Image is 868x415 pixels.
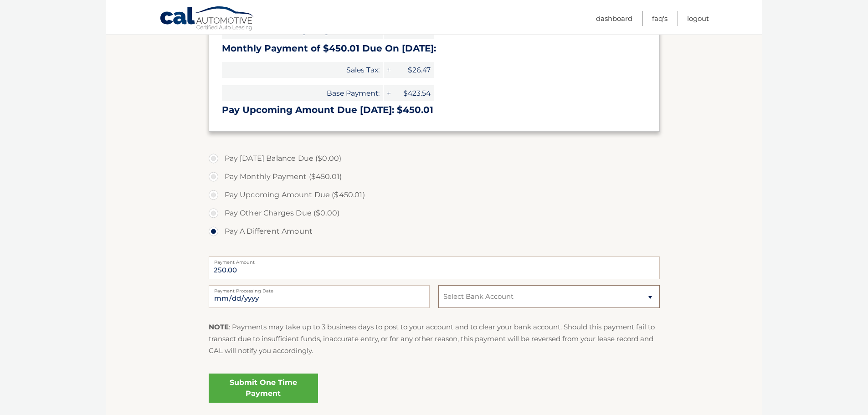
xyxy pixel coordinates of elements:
[209,222,660,241] label: Pay A Different Amount
[222,62,383,78] span: Sales Tax:
[384,85,393,101] span: +
[393,85,434,101] span: $423.54
[209,285,430,308] input: Payment Date
[209,256,660,264] label: Payment Amount
[209,256,660,279] input: Payment Amount
[209,374,318,403] a: Submit One Time Payment
[209,186,660,204] label: Pay Upcoming Amount Due ($450.01)
[209,204,660,222] label: Pay Other Charges Due ($0.00)
[209,323,229,331] strong: NOTE
[687,11,709,26] a: Logout
[159,6,255,32] a: Cal Automotive
[222,104,647,116] h3: Pay Upcoming Amount Due [DATE]: $450.01
[209,285,430,292] label: Payment Processing Date
[222,43,647,54] h3: Monthly Payment of $450.01 Due On [DATE]:
[209,149,660,168] label: Pay [DATE] Balance Due ($0.00)
[384,62,393,78] span: +
[222,85,383,101] span: Base Payment:
[596,11,632,26] a: Dashboard
[393,62,434,78] span: $26.47
[209,321,660,357] p: : Payments may take up to 3 business days to post to your account and to clear your bank account....
[209,168,660,186] label: Pay Monthly Payment ($450.01)
[652,11,668,26] a: FAQ's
